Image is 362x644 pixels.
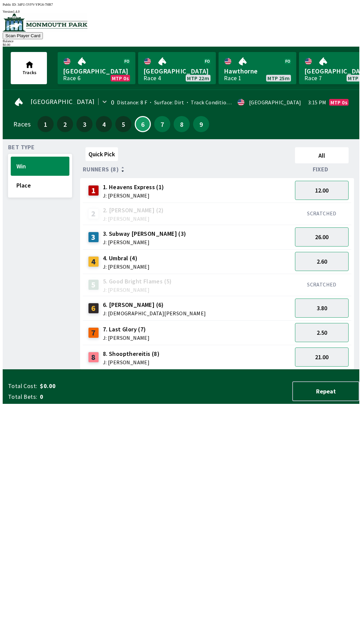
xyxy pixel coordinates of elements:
button: Place [11,176,69,195]
button: All [295,147,349,163]
button: Scan Player Card [3,32,43,39]
span: $0.00 [40,382,145,390]
span: 3.80 [317,304,327,312]
button: 9 [193,116,209,132]
span: MTP 0s [112,75,129,81]
span: 1. Heavens Express (1) [103,183,164,192]
button: 26.00 [295,227,349,247]
span: J: [PERSON_NAME] [103,216,164,221]
div: Race 4 [143,75,161,81]
span: Surface: Dirt [147,99,184,106]
span: 21.00 [315,353,328,361]
button: 7 [154,116,170,132]
span: 7. Last Glory (7) [103,325,149,334]
span: 8 [175,122,188,126]
span: 4 [98,122,110,126]
button: 8 [174,116,190,132]
button: 6 [135,116,151,132]
button: 1 [38,116,54,132]
div: 6 [88,303,99,314]
span: Repeat [298,387,353,395]
span: Hawthorne [224,67,291,75]
a: HawthorneRace 1MTP 25m [219,52,296,84]
button: 21.00 [295,347,349,367]
span: J: [PERSON_NAME] [103,239,186,245]
div: 3 [88,232,99,243]
span: [GEOGRAPHIC_DATA] [31,99,95,104]
span: 3:15 PM [308,100,326,105]
button: Win [11,157,69,176]
span: Total Bets: [8,393,37,401]
div: Balance [3,39,359,43]
button: Quick Pick [85,147,118,161]
span: 1 [39,122,52,126]
button: 5 [115,116,131,132]
button: 4 [96,116,112,132]
div: Races [13,121,31,127]
span: Place [16,181,64,189]
div: [GEOGRAPHIC_DATA] [249,100,301,105]
button: Tracks [11,52,47,84]
a: [GEOGRAPHIC_DATA]Race 4MTP 22m [138,52,216,84]
div: Runners (8) [83,166,292,173]
span: 6 [137,122,148,126]
span: 6. [PERSON_NAME] (6) [103,301,206,309]
div: Race 1 [224,75,241,81]
span: 2 [59,122,71,126]
span: 3. Subway [PERSON_NAME] (3) [103,229,186,238]
button: 2.60 [295,252,349,271]
span: [GEOGRAPHIC_DATA] [143,67,210,75]
div: Version 1.4.0 [3,10,359,13]
div: Race 6 [63,75,80,81]
span: [GEOGRAPHIC_DATA] [63,67,130,75]
div: 1 [88,185,99,196]
img: venue logo [3,13,87,32]
div: 5 [88,279,99,290]
span: Win [16,162,64,170]
div: 0 [111,100,114,105]
span: 9 [195,122,207,126]
span: 5. Good Bright Flames (5) [103,277,172,286]
span: 12.00 [315,186,328,194]
span: J: [PERSON_NAME] [103,287,172,292]
span: Bet Type [8,145,35,150]
div: $ 0.00 [3,43,359,47]
button: 2.50 [295,323,349,342]
span: Fixed [313,167,328,172]
span: Distance: 8 F [117,99,147,106]
span: MTP 22m [187,75,209,81]
span: Track Condition: Firm [184,99,243,106]
div: 4 [88,256,99,267]
div: SCRATCHED [295,281,349,288]
div: Race 7 [304,75,322,81]
button: 2 [57,116,73,132]
div: 8 [88,352,99,363]
div: 2 [88,208,99,219]
span: J: [PERSON_NAME] [103,264,149,269]
div: Public ID: [3,3,359,6]
span: 5 [117,122,130,126]
span: 26.00 [315,233,328,241]
button: 12.00 [295,181,349,200]
span: Total Cost: [8,382,37,390]
span: 3 [78,122,91,126]
span: 8. Shoopthereitis (8) [103,350,160,358]
span: J: [DEMOGRAPHIC_DATA][PERSON_NAME] [103,311,206,316]
span: 2.50 [317,329,327,336]
span: J: [PERSON_NAME] [103,193,164,198]
span: All [298,152,346,159]
span: J: [PERSON_NAME] [103,360,160,365]
span: 2.60 [317,258,327,265]
div: Fixed [292,166,351,173]
span: 4. Umbral (4) [103,254,149,263]
div: 7 [88,327,99,338]
span: Runners (8) [83,167,119,172]
div: SCRATCHED [295,210,349,217]
button: Repeat [292,381,359,401]
button: 3 [76,116,93,132]
span: MTP 25m [267,75,290,81]
span: MTP 0s [330,100,347,105]
span: 2. [PERSON_NAME] (2) [103,206,164,215]
span: J: [PERSON_NAME] [103,335,149,340]
a: [GEOGRAPHIC_DATA]Race 6MTP 0s [58,52,135,84]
